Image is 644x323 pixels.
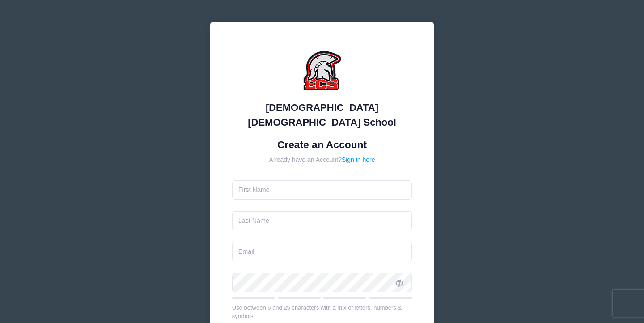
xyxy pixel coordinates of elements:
input: First Name [232,180,412,200]
input: Last Name [232,211,412,230]
input: Email [232,242,412,261]
h1: Create an Account [232,139,412,151]
div: Use between 6 and 25 characters with a mix of letters, numbers & symbols. [232,303,412,321]
a: Sign in here [342,156,375,163]
div: [DEMOGRAPHIC_DATA] [DEMOGRAPHIC_DATA] School [232,100,412,130]
img: Evangelical Christian School [295,44,349,98]
div: Already have an Account? [232,155,412,165]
